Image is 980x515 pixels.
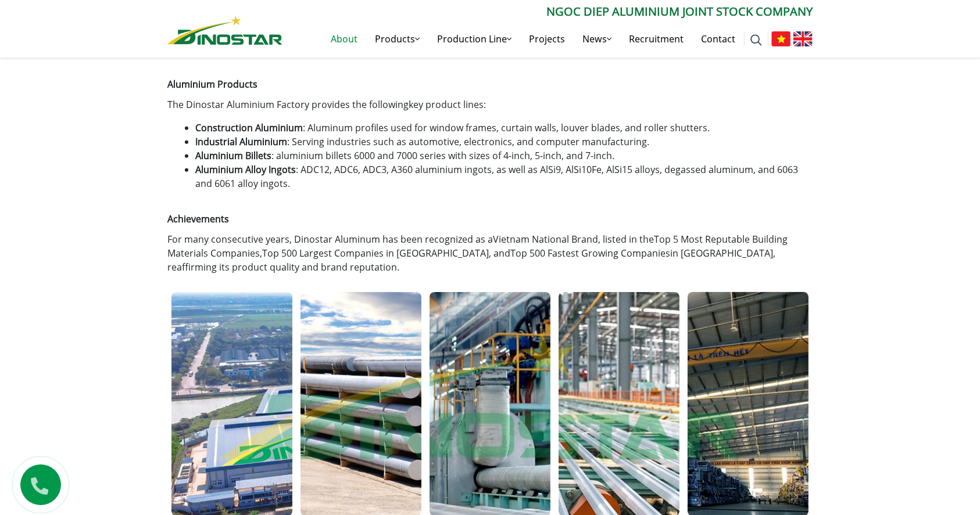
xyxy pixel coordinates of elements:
[195,135,287,148] strong: Industrial Aluminium
[195,163,296,176] strong: Aluminium Alloy Ingots
[167,197,229,229] a: Achievements
[195,163,813,190] li: : ADC12, ADC6, ADC3, A360 aluminium ingots, as well as AlSi9, AlSi10Fe, AlSi15 alloys, degassed a...
[167,16,282,45] img: Nhôm Dinostar
[167,213,229,225] strong: Achievements
[366,20,428,57] a: Products
[793,31,813,46] img: English
[262,247,489,260] a: Top 500 Largest Companies in [GEOGRAPHIC_DATA]
[692,20,744,57] a: Contact
[195,149,271,162] strong: Aluminium Billets
[195,149,813,163] li: : aluminium billets 6000 and 7000 series with sizes of 4-inch, 5-inch, and 7-inch.
[428,20,520,57] a: Production Line
[167,78,257,91] strong: Aluminium Products
[620,20,692,57] a: Recruitment
[167,233,788,260] a: Top 5 Most Reputable Building Materials Companies
[520,20,574,57] a: Projects
[195,135,813,149] li: : Serving industries such as automotive, electronics, and computer manufacturing.
[771,31,791,46] img: Tiếng Việt
[493,233,598,246] a: Vietnam National Brand
[167,98,813,111] p: The Dinostar Aluminium Factory provides the following :
[510,247,670,260] a: Top 500 Fastest Growing Companies
[409,98,484,111] a: key product lines
[195,121,813,135] li: : Aluminum profiles used for window frames, curtain walls, louver blades, and roller shutters.
[195,121,303,134] strong: Construction Aluminium
[574,20,620,57] a: News
[167,233,788,273] span: For many consecutive years, Dinostar Aluminum has been recognized as a , listed in the , , and in...
[750,34,762,46] img: search
[282,3,813,20] p: Ngoc Diep Aluminium Joint Stock Company
[322,20,366,57] a: About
